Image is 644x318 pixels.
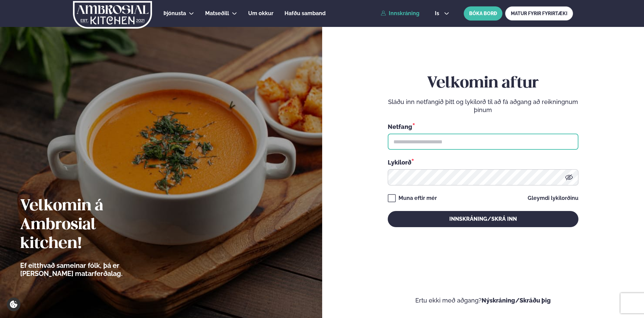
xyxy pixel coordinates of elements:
[163,9,186,17] a: Þjónusta
[205,10,229,16] span: Matseðill
[388,211,578,227] button: Innskráning/Skrá inn
[388,98,578,114] p: Sláðu inn netfangið þitt og lykilorð til að fá aðgang að reikningnum þínum
[435,11,441,16] span: is
[528,196,578,201] a: Gleymdi lykilorðinu
[163,10,186,16] span: Þjónusta
[20,197,160,253] h2: Velkomin á Ambrosial kitchen!
[388,158,578,167] div: Lykilorð
[342,296,624,305] p: Ertu ekki með aðgang?
[388,74,578,93] h2: Velkomin aftur
[285,10,326,16] span: Hafðu samband
[285,9,326,17] a: Hafðu samband
[7,297,21,311] a: Cookie settings
[482,297,551,304] a: Nýskráning/Skráðu þig
[72,1,153,29] img: logo
[505,6,573,21] a: MATUR FYRIR FYRIRTÆKI
[205,9,229,17] a: Matseðill
[248,9,273,17] a: Um okkur
[388,122,578,131] div: Netfang
[464,6,502,21] button: BÓKA BORÐ
[429,11,455,16] button: is
[381,10,419,16] a: Innskráning
[248,10,273,16] span: Um okkur
[20,261,160,278] p: Ef eitthvað sameinar fólk, þá er [PERSON_NAME] matarferðalag.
